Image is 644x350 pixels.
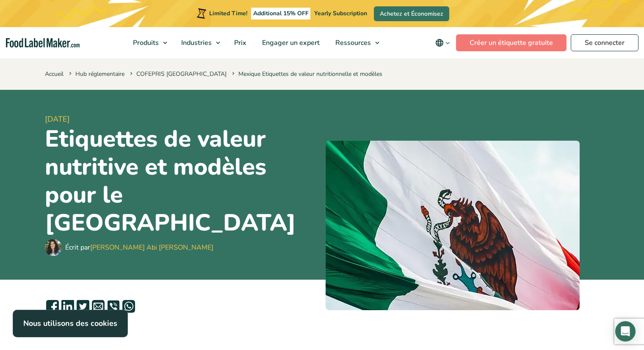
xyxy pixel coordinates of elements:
[251,8,311,19] span: Additional 15% OFF
[130,38,160,47] span: Produits
[333,38,372,47] span: Ressources
[179,38,213,47] span: Industries
[232,38,247,47] span: Prix
[174,27,224,58] a: Industries
[260,38,321,47] span: Engager un expert
[328,27,384,58] a: Ressources
[254,27,326,58] a: Engager un expert
[45,70,64,78] a: Accueil
[125,27,171,58] a: Produits
[615,321,636,342] div: Open Intercom Messenger
[23,318,117,328] strong: Nous utilisons des cookies
[45,114,319,125] span: [DATE]
[45,239,62,256] img: Maria Abi Hanna - Étiquetage alimentaire
[75,70,124,78] a: Hub réglementaire
[45,125,319,237] h1: Etiquettes de valeur nutritive et modèles pour le [GEOGRAPHIC_DATA]
[374,6,449,21] a: Achetez et Économisez
[314,9,367,17] span: Yearly Subscription
[136,70,227,78] a: COFEPRIS [GEOGRAPHIC_DATA]
[227,27,252,58] a: Prix
[456,34,567,51] a: Créer un étiquette gratuite
[209,9,247,17] span: Limited Time!
[65,242,213,253] div: Écrit par
[571,34,638,51] a: Se connecter
[90,243,213,252] a: [PERSON_NAME] Abi [PERSON_NAME]
[230,70,382,78] span: Mexique Etiquettes de valeur nutritionnelle et modèles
